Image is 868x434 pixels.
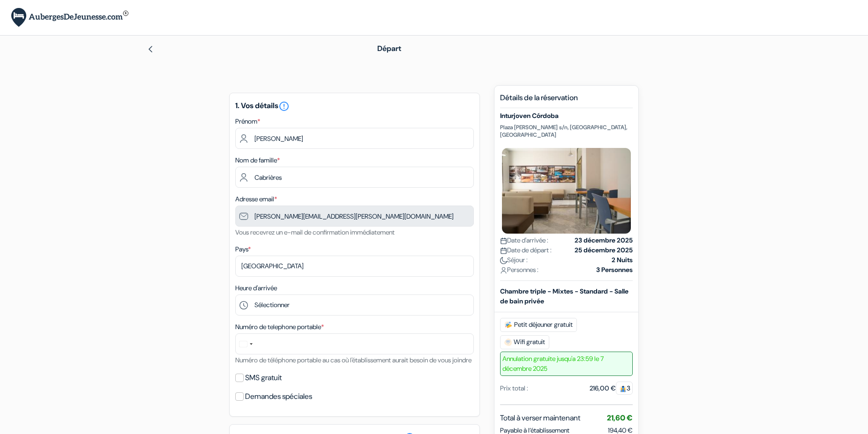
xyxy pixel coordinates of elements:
span: Personnes : [500,265,539,275]
label: SMS gratuit [245,371,282,384]
span: 21,60 € [607,413,633,423]
span: Petit déjeuner gratuit [500,318,577,332]
label: Heure d'arrivée [235,283,277,293]
b: Chambre triple - Mixtes - Standard - Salle de bain privée [500,287,629,305]
div: Prix total : [500,383,528,393]
input: Entrer adresse e-mail [235,206,474,227]
strong: 3 Personnes [596,265,633,275]
button: Select country [236,334,257,354]
strong: 2 Nuits [612,255,633,265]
img: guest.svg [620,385,627,392]
span: Séjour : [500,255,528,265]
input: Entrez votre prénom [235,128,474,149]
span: Annulation gratuite jusqu'a 23:59 le 7 décembre 2025 [500,352,633,376]
label: Numéro de telephone portable [235,322,324,332]
small: Vous recevrez un e-mail de confirmation immédiatement [235,228,395,236]
span: Total à verser maintenant [500,412,580,424]
strong: 23 décembre 2025 [575,235,633,245]
a: error_outline [278,101,290,110]
strong: 25 décembre 2025 [575,245,633,255]
p: Plaza [PERSON_NAME] s/n, [GEOGRAPHIC_DATA], [GEOGRAPHIC_DATA] [500,124,633,139]
span: Date de départ : [500,245,552,255]
h5: Inturjoven Córdoba [500,112,633,120]
label: Demandes spéciales [245,390,312,403]
small: Numéro de téléphone portable au cas où l'établissement aurait besoin de vous joindre [235,356,471,364]
div: 216,00 € [590,383,633,393]
img: AubergesDeJeunesse.com [11,8,128,27]
h5: 1. Vos détails [235,101,474,112]
label: Prénom [235,117,260,126]
img: moon.svg [500,257,507,264]
img: calendar.svg [500,247,507,254]
label: Nom de famille [235,155,280,165]
h5: Détails de la réservation [500,93,633,108]
span: Départ [377,44,401,53]
img: free_breakfast.svg [504,321,512,329]
img: user_icon.svg [500,267,507,274]
label: Pays [235,244,251,254]
span: 3 [616,382,633,395]
img: free_wifi.svg [504,338,512,346]
span: Wifi gratuit [500,335,549,349]
i: error_outline [278,101,290,112]
img: calendar.svg [500,237,507,244]
label: Adresse email [235,194,277,204]
span: Date d'arrivée : [500,235,548,245]
input: Entrer le nom de famille [235,167,474,188]
img: left_arrow.svg [147,45,154,53]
